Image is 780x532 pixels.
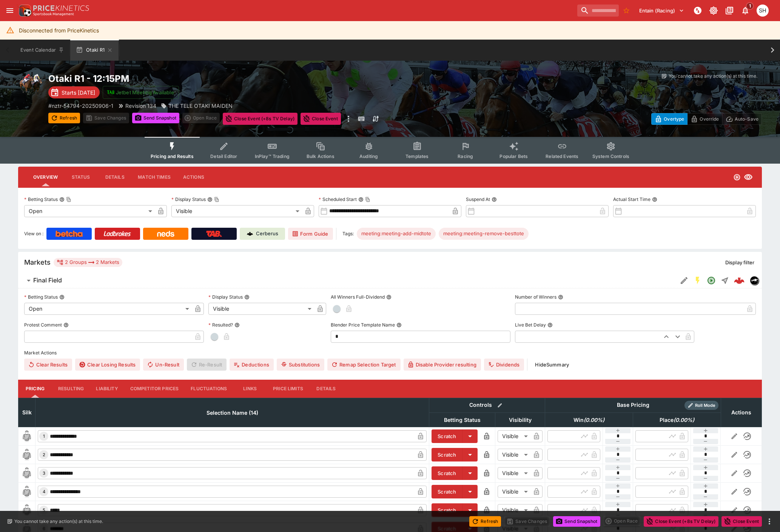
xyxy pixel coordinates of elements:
[171,205,302,217] div: Visible
[255,153,290,159] span: InPlay™ Trading
[700,115,719,123] p: Override
[405,153,429,159] span: Templates
[64,168,98,186] button: Status
[432,503,462,517] button: Scratch
[18,380,52,398] button: Pricing
[55,231,83,237] img: Betcha
[644,516,718,527] button: Close Event (+8s TV Delay)
[319,196,357,202] p: Scheduled Start
[687,113,722,125] button: Override
[707,4,720,17] button: Toggle light/dark mode
[143,359,183,371] span: Un-Result
[331,322,395,328] p: Blender Price Template Name
[182,113,220,123] div: split button
[21,504,33,516] img: runner 5
[161,102,233,110] div: THE TELE OTAKI MAIDEN
[207,197,213,202] button: Display StatusCopy To Clipboard
[48,113,80,123] button: Refresh
[124,380,185,398] button: Competitor Prices
[3,4,17,17] button: open drawer
[765,517,774,526] button: more
[214,197,219,202] button: Copy To Clipboard
[21,486,33,498] img: runner 4
[17,3,32,18] img: PriceKinetics Logo
[721,398,762,427] th: Actions
[18,273,677,288] button: Final Field
[18,73,42,97] img: horse_racing.png
[168,102,233,110] p: THE TELE OTAKI MAIDEN
[750,276,759,285] div: nztr
[24,196,58,202] p: Betting Status
[357,228,436,240] div: Betting Target: cerberus
[21,449,33,461] img: runner 2
[301,113,341,125] button: Close Event
[307,153,335,159] span: Bulk Actions
[41,489,47,494] span: 4
[651,415,703,425] span: Place(0.00%)
[33,5,89,11] img: PriceKinetics
[515,294,556,300] p: Number of Winners
[57,258,119,267] div: 2 Groups 2 Markets
[691,4,704,17] button: NOT Connected to PK
[75,359,140,371] button: Clear Losing Results
[718,274,732,287] button: Straight
[515,322,546,328] p: Live Bet Delay
[98,168,132,186] button: Details
[498,449,530,461] div: Visible
[365,197,370,202] button: Copy To Clipboard
[177,168,211,186] button: Actions
[635,5,689,17] button: Select Tenant
[198,408,267,417] span: Selection Name (14)
[327,359,401,371] button: Remap Selection Target
[90,380,124,398] button: Liability
[267,380,309,398] button: Price Limits
[103,86,179,99] button: Jetbet Meeting Available
[41,507,47,513] span: 5
[309,380,343,398] button: Details
[651,113,762,125] div: Start From
[132,168,177,186] button: Match Times
[603,516,641,526] div: split button
[484,359,524,371] button: Dividends
[721,516,762,527] button: Close Event
[721,256,759,268] button: Display filter
[432,429,462,443] button: Scratch
[24,303,192,315] div: Open
[498,467,530,479] div: Visible
[498,504,530,516] div: Visible
[223,113,298,125] button: Close Event (+8s TV Delay)
[677,274,691,287] button: Edit Detail
[738,4,752,17] button: Notifications
[33,276,62,284] h6: Final Field
[436,415,489,425] span: Betting Status
[288,228,333,240] a: Form Guide
[357,230,436,238] span: meeting:meeting-add-midtote
[234,322,240,328] button: Resulted?
[125,102,156,110] p: Revision 134
[498,430,530,442] div: Visible
[247,231,253,237] img: Cerberus
[754,2,771,19] button: Scott Hunt
[386,294,392,300] button: All Winners Full-Dividend
[24,258,51,267] h5: Markets
[492,197,497,202] button: Suspend At
[70,40,119,61] button: Otaki R1
[42,434,46,439] span: 1
[684,401,718,410] div: Show/hide Price Roll mode configuration.
[48,73,405,84] h2: Copy To Clipboard
[723,4,736,17] button: Documentation
[171,196,206,202] p: Display Status
[19,23,99,37] div: Disconnected from PriceKinetics
[466,196,490,202] p: Suspend At
[620,5,632,17] button: No Bookmarks
[208,303,314,315] div: Visible
[107,89,114,96] img: jetbet-logo.svg
[244,294,250,300] button: Display Status
[530,359,573,371] button: HideSummary
[208,322,233,328] p: Resulted?
[669,73,757,80] p: You cannot take any action(s) at this time.
[734,275,745,286] div: 1faf5bcc-0821-4fd1-9fa8-ecb876e1d181
[429,398,545,412] th: Controls
[734,275,745,286] img: logo-cerberus--red.svg
[704,274,718,287] button: Open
